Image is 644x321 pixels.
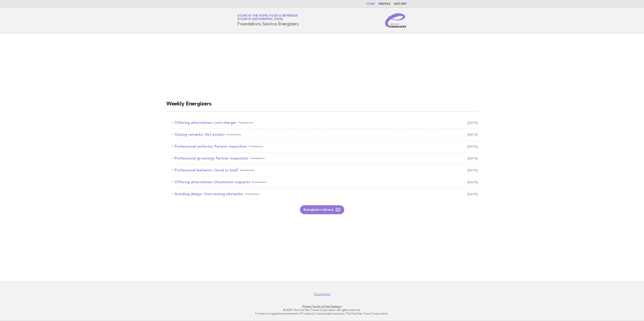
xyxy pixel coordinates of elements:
[172,155,478,162] a: Professional grooming: Partner inspectionFoundations [DATE]
[312,305,330,308] a: Terms of Use
[302,305,311,308] a: Privacy
[185,305,459,308] p: · ·
[468,131,478,138] span: [DATE]
[172,167,478,173] a: Professional behavior: Good or bad?Foundations [DATE]
[172,191,478,197] a: Avoiding delays: Overcoming obstaclesFoundations [DATE]
[385,13,407,28] img: Service Energizers
[468,155,478,162] span: [DATE]
[166,100,478,111] h2: Weekly Energizers
[468,167,478,173] span: [DATE]
[185,312,459,315] p: Forbes is a registered trademark of Forbes LLC used under license by The Five Star Travel Corpora...
[172,120,478,126] a: Offering alternatives: Lost chargerFoundations [DATE]
[172,131,478,138] a: Closing remarks: Hot potatoFoundations [DATE]
[468,179,478,185] span: [DATE]
[185,308,459,312] p: © 2025 The Five Star Travel Corporation. All rights reserved.
[394,3,407,5] a: History
[468,143,478,150] span: [DATE]
[331,305,342,308] a: Support
[238,120,253,126] span: Foundations
[300,205,344,214] a: Energizers Library
[237,14,298,21] a: Atlantis the Royal Food & BeverageAtlantis [GEOGRAPHIC_DATA]
[237,18,283,21] span: Atlantis [GEOGRAPHIC_DATA]
[245,191,260,197] span: Foundations
[172,143,478,150] a: Professional uniforms: Partner inspectionFoundations [DATE]
[379,3,390,5] a: Profile
[240,167,255,173] span: Foundations
[366,3,375,5] a: Home
[252,179,267,185] span: Foundations
[468,191,478,197] span: [DATE]
[250,155,265,162] span: Foundations
[314,292,331,297] a: Questions
[172,179,478,185] a: Offering alternatives: Uncommon requestsFoundations [DATE]
[227,131,241,138] span: Foundations
[468,120,478,126] span: [DATE]
[237,15,299,26] h1: Foundations Service Energizers
[249,143,263,150] span: Foundations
